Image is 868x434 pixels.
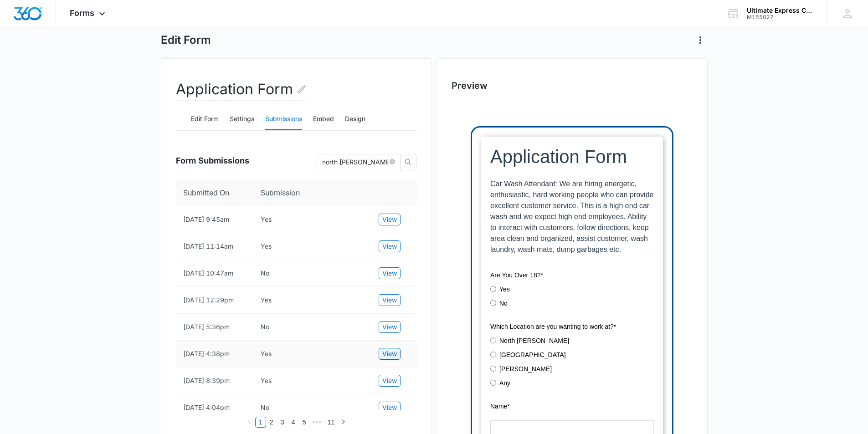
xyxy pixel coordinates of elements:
td: No [253,260,371,287]
label: North [PERSON_NAME] [33,214,103,224]
label: [PERSON_NAME] [33,243,86,252]
td: [DATE] 4:38pm [176,341,253,368]
span: Phone [24,382,42,389]
th: Submission [253,180,371,206]
h2: Preview [452,79,693,92]
li: 5 [298,417,309,428]
td: [DATE] 4:04pm [176,394,253,421]
td: Yes [253,368,371,394]
a: 11 [324,417,337,427]
span: View [382,295,397,305]
div: account name [747,7,813,14]
span: ••• [309,417,324,428]
li: 1 [255,417,266,428]
li: 2 [266,417,277,428]
span: Email [24,332,40,339]
li: 3 [277,417,288,428]
td: Yes [253,287,371,314]
span: left [247,419,252,424]
span: View [382,349,397,359]
td: No [253,394,371,421]
td: [DATE] 8:39pm [176,368,253,394]
span: View [382,403,397,413]
span: right [340,419,346,424]
button: View [379,214,401,225]
span: View [382,376,397,386]
a: 2 [266,417,276,427]
td: [DATE] 12:29pm [176,287,253,314]
span: close-circle [390,159,395,164]
span: search [401,158,416,166]
li: 11 [324,417,338,428]
button: View [379,402,401,414]
button: View [379,294,401,306]
a: 4 [288,417,298,427]
span: Form Submissions [176,154,249,167]
button: left [244,417,255,428]
span: View [382,214,397,225]
span: View [382,268,397,278]
label: Yes [33,163,44,173]
li: 4 [288,417,298,428]
button: View [379,240,401,252]
button: Submissions [265,108,302,130]
label: [GEOGRAPHIC_DATA] [33,229,100,238]
button: Edit Form [191,108,219,130]
span: View [382,241,397,251]
td: No [253,314,371,341]
button: search [400,154,416,170]
span: Name [24,281,41,288]
input: Search Submissions [322,157,388,167]
td: Yes [253,233,371,260]
button: Actions [693,33,708,47]
label: Any [33,257,44,266]
td: [DATE] 5:36pm [176,314,253,341]
button: Embed [313,108,334,130]
button: View [379,267,401,279]
span: Forms [70,8,94,18]
button: Edit Form Name [296,78,307,100]
li: Next 5 Pages [309,417,324,428]
button: View [379,375,401,387]
span: Submitted On [183,187,239,199]
p: Car Wash Attendant: We are hiring energetic, enthusiastic, hard working people who can provide ex... [24,57,188,133]
span: Are You Over 18? [24,150,75,157]
div: account id [747,14,813,20]
h1: Application Form [24,24,188,46]
button: View [379,348,401,360]
h2: Application Form [176,78,307,101]
button: Settings [230,108,254,130]
a: 5 [299,417,309,427]
li: Next Page [338,417,349,428]
span: View [382,322,397,332]
span: Which Location are you wanting to work at? [24,201,148,209]
span: close-circle [390,158,395,167]
a: 3 [277,417,287,427]
td: [DATE] 11:14am [176,233,253,260]
button: View [379,321,401,333]
li: Previous Page [244,417,255,428]
td: [DATE] 10:47am [176,260,253,287]
button: Design [345,108,365,130]
th: Submitted On [176,180,253,206]
a: 1 [255,417,265,427]
button: right [338,417,349,428]
label: No [33,177,41,187]
h1: Edit Form [161,33,211,47]
td: [DATE] 9:45am [176,206,253,233]
td: Yes [253,341,371,368]
td: Yes [253,206,371,233]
